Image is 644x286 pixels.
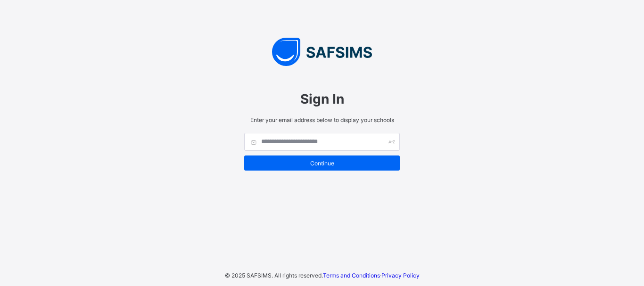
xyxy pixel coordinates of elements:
[323,272,420,279] span: ·
[225,272,323,279] span: © 2025 SAFSIMS. All rights reserved.
[244,91,400,107] span: Sign In
[251,160,393,167] span: Continue
[244,116,400,123] span: Enter your email address below to display your schools
[323,272,380,279] a: Terms and Conditions
[381,272,420,279] a: Privacy Policy
[235,38,409,66] img: SAFSIMS Logo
